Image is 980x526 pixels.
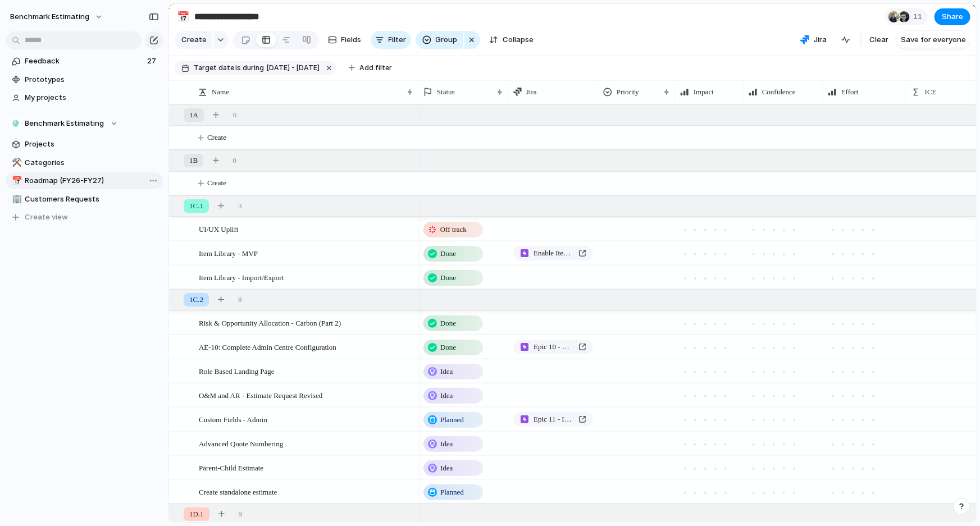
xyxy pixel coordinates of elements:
span: Priority [617,86,639,98]
span: 3 [238,200,242,212]
span: Advanced Quote Numbering [199,437,283,450]
span: 1A [189,109,198,121]
span: Epic 10 - Complete Admin Centre Configuration [534,341,574,353]
a: 📅Roadmap (FY26-FY27) [6,172,163,189]
span: Create [207,132,226,143]
span: during [241,63,264,73]
span: Benchmark Estimating [10,11,89,22]
span: Name [212,86,229,98]
span: Feedback [25,56,144,67]
span: Clear [869,34,888,45]
span: 0 [233,109,237,121]
a: ⚒️Categories [6,154,163,171]
button: 🏢 [10,194,21,205]
button: Save for everyone [896,31,970,49]
button: Group [416,31,463,49]
span: 11 [913,11,926,22]
span: Item Library - Import/Export [199,271,284,283]
button: 📅 [174,8,192,26]
span: Planned [440,487,464,498]
span: ICE [925,86,937,98]
span: Done [440,248,456,259]
button: Create view [6,209,163,226]
span: 1D.1 [189,509,204,520]
span: Add filter [359,63,392,73]
span: UI/UX Uplift [199,222,238,235]
span: Impact [694,86,714,98]
span: Done [440,272,456,283]
a: My projects [6,89,163,106]
span: Epic 11 - Implement Full Custom Fields Functionality [534,414,574,425]
a: Epic 11 - Implement Full Custom Fields Functionality [513,412,593,427]
span: 8 [238,294,242,305]
span: Create standalone estimate [199,485,277,498]
a: 🏢Customers Requests [6,191,163,208]
span: Create view [25,212,69,223]
span: 1B [189,155,198,166]
button: Create [175,31,212,49]
span: Prototypes [25,74,159,85]
span: [DATE] - [DATE] [267,63,320,73]
span: 0 [233,155,236,166]
button: Fields [323,31,366,49]
span: 1C.1 [189,200,203,212]
span: Confidence [762,86,796,98]
span: Parent-Child Estimate [199,461,263,474]
a: Feedback27 [6,53,163,70]
span: Idea [440,463,453,474]
button: Collapse [485,31,538,49]
span: Customers Requests [25,194,159,205]
span: Fields [341,34,362,45]
button: Clear [865,31,893,49]
span: Done [440,342,456,353]
span: Risk & Opportunity Allocation - Carbon (Part 2) [199,316,341,329]
span: Categories [25,157,159,168]
button: Jira [796,31,831,48]
span: Custom Fields - Admin [199,413,267,426]
button: Benchmark Estimating [5,8,109,26]
span: Create [181,34,207,45]
span: Collapse [503,34,534,45]
span: Idea [440,366,453,377]
button: Add filter [342,60,399,76]
span: Effort [841,86,859,98]
span: Share [942,11,963,22]
span: Benchmark Estimating [25,118,104,129]
button: [DATE] - [DATE] [265,62,322,74]
span: Role Based Landing Page [199,364,275,377]
button: ⚒️ [10,157,21,168]
button: 📅 [10,175,21,186]
span: Jira [526,86,537,98]
span: 1C.2 [189,294,203,305]
span: Item Library - MVP [199,246,258,259]
button: isduring [234,62,266,74]
span: Idea [440,390,453,401]
span: Idea [440,438,453,450]
button: Filter [371,31,411,49]
span: Planned [440,414,464,426]
span: is [235,63,241,73]
span: AE-10: Complete Admin Centre Configuration [199,340,336,353]
span: Status [437,86,455,98]
button: Benchmark Estimating [6,115,163,132]
span: O&M and AR - Estimate Request Revised [199,388,322,401]
a: Projects [6,136,163,153]
span: Roadmap (FY26-FY27) [25,175,159,186]
a: Epic 10 - Complete Admin Centre Configuration [513,340,593,354]
span: Target date [194,63,234,73]
span: 27 [147,56,158,67]
span: Projects [25,139,159,150]
div: ⚒️ [12,156,20,169]
span: Enable Item Library Maintenance Capabilities [534,248,574,259]
span: Jira [814,34,827,45]
span: Filter [389,34,407,45]
span: Group [436,34,458,45]
span: Save for everyone [901,34,966,45]
span: Create [207,177,226,189]
button: Share [935,8,970,25]
span: My projects [25,92,159,103]
div: 🏢 [12,193,20,205]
